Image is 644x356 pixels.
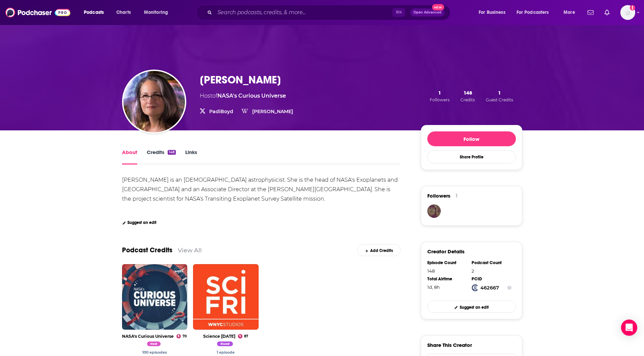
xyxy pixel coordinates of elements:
a: 87 [238,334,248,338]
span: Monitoring [144,8,168,17]
a: Padi Boyd [142,350,167,355]
span: Podcasts [84,8,104,17]
a: Padi Boyd [147,342,162,347]
span: ⌘ K [392,8,405,17]
a: Suggest an edit [122,220,157,225]
img: NICK_HOST_SNV [427,204,441,218]
strong: 462667 [480,285,499,291]
a: View All [178,247,202,254]
img: Padi Boyd [123,71,185,132]
a: Science Friday [203,334,235,339]
span: 32 hours, 54 minutes, 58 seconds [427,284,440,290]
h3: Creator Details [427,248,464,255]
img: User Profile [620,5,635,20]
span: Host [147,341,161,346]
div: 1 [456,193,457,199]
span: Guest [217,341,233,346]
div: Open Intercom Messenger [621,320,637,336]
div: [PERSON_NAME] is an [DEMOGRAPHIC_DATA] astrophysicist. She is the head of NASA's Exoplanets and [... [122,177,399,202]
button: 1Guest Credits [484,89,515,103]
a: Charts [112,7,135,18]
button: open menu [559,7,583,18]
a: Add Credits [357,244,401,256]
a: Padi Boyd [217,350,235,355]
a: Show notifications dropdown [585,7,596,18]
span: Followers [430,97,450,102]
span: 1 [498,90,501,96]
div: PCID [472,276,511,282]
span: For Podcasters [517,8,549,17]
button: Show profile menu [620,5,635,20]
img: Podchaser - Follow, Share and Rate Podcasts [5,6,70,19]
span: Credits [460,97,475,102]
button: open menu [139,7,177,18]
button: 148Credits [458,89,477,103]
button: Follow [427,131,516,146]
div: Search podcasts, credits, & more... [202,5,457,20]
button: 1Followers [428,89,452,103]
span: 1 [438,90,441,96]
input: Search podcasts, credits, & more... [215,7,392,18]
a: PadiBoyd [209,108,233,115]
span: New [432,4,444,10]
a: Show notifications dropdown [602,7,612,18]
div: Total Airtime [427,276,467,282]
span: Host [200,93,212,99]
button: open menu [512,7,559,18]
a: Suggest an edit [427,301,516,312]
span: 87 [244,335,248,338]
div: 148 [168,150,176,155]
a: Links [185,149,197,164]
span: 148 [463,90,472,96]
div: 148 [427,268,467,274]
img: Podchaser Creator ID logo [472,284,478,291]
button: Open AdvancedNew [410,8,445,17]
button: Show Info [507,284,511,291]
a: NASA's Curious Universe [122,334,174,339]
span: Logged in as megcassidy [620,5,635,20]
span: For Business [479,8,505,17]
button: open menu [474,7,514,18]
svg: Add a profile image [630,5,635,10]
span: Open Advanced [413,11,442,14]
h3: Share This Creator [427,342,472,348]
a: Credits148 [147,149,176,164]
div: Episode Count [427,260,467,265]
span: 70 [183,335,187,338]
h1: [PERSON_NAME] [200,73,281,86]
a: NASA's Curious Universe [217,93,286,99]
div: Podcast Count [472,260,511,265]
span: of [212,93,286,99]
span: Followers [427,193,450,199]
a: [PERSON_NAME] [252,108,293,115]
a: Padi Boyd [217,342,235,347]
div: 2 [472,268,511,274]
a: Podcast Credits [122,246,172,254]
button: Share Profile [427,150,516,163]
span: Guest Credits [486,97,513,102]
a: 70 [176,334,187,338]
span: More [564,8,575,17]
button: open menu [79,7,113,18]
a: About [122,149,137,164]
span: Charts [116,8,131,17]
